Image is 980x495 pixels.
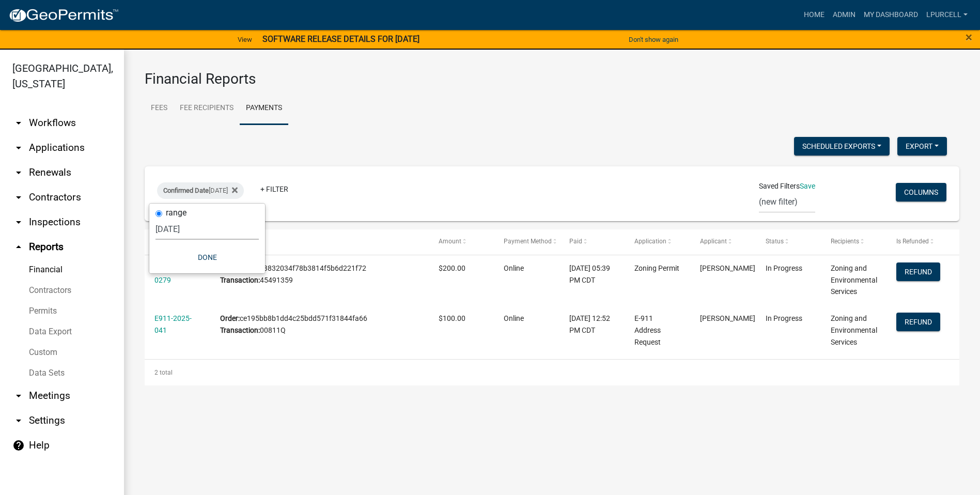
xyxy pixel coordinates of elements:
span: In Progress [766,264,802,272]
div: [DATE] [157,182,244,199]
i: arrow_drop_down [12,414,25,427]
a: E911-2025-041 [154,314,192,334]
b: Transaction: [220,276,260,284]
button: Scheduled Exports [794,137,890,156]
span: Keyan Weaver [700,264,755,272]
datatable-header-cell: Is Refunded [886,229,952,254]
span: Amount [439,238,461,245]
i: help [12,439,25,452]
datatable-header-cell: Permit # [145,229,210,254]
span: Payment Method [504,238,552,245]
button: Refund [896,262,940,281]
datatable-header-cell: Status [755,229,821,254]
button: Don't show again [625,31,682,48]
span: Zoning Permit [634,264,679,272]
button: Columns [896,183,946,202]
span: Saved Filters [759,181,800,192]
a: Admin [829,5,860,25]
span: Status [766,238,784,245]
span: $100.00 [439,314,465,322]
span: Applicant [700,238,727,245]
span: In Progress [766,314,802,322]
h3: Financial Reports [145,70,959,88]
span: E-911 Address Request [634,314,661,346]
a: View [234,31,256,48]
datatable-header-cell: Paid [559,229,625,254]
span: Online [504,264,524,272]
a: Fees [145,92,174,125]
i: arrow_drop_down [12,191,25,204]
button: Export [897,137,947,156]
datatable-header-cell: Payment Method [494,229,559,254]
a: lpurcell [922,5,972,25]
div: ce195bb8b1dd4c25bdd571f31844fa66 00811Q [220,313,419,336]
div: 2 total [145,360,959,385]
span: $200.00 [439,264,465,272]
datatable-header-cell: Amount [429,229,494,254]
span: Zoning and Environmental Services [831,264,877,296]
i: arrow_drop_down [12,216,25,228]
span: Online [504,314,524,322]
strong: SOFTWARE RELEASE DETAILS FOR [DATE] [262,34,419,44]
div: [DATE] 05:39 PM CDT [569,262,615,286]
span: Isaac Wolter [700,314,755,322]
datatable-header-cell: Recipients [821,229,886,254]
span: Application [634,238,666,245]
datatable-header-cell: Application [625,229,690,254]
label: range [166,209,186,217]
wm-modal-confirm: Refund Payment [896,318,940,327]
i: arrow_drop_down [12,390,25,402]
span: × [966,30,972,44]
b: Transaction: [220,326,260,334]
div: 8c130e3832034f78b3814f5b6d221f72 45491359 [220,262,419,286]
b: Order: [220,314,240,322]
a: Fee Recipients [174,92,240,125]
span: Zoning and Environmental Services [831,314,877,346]
datatable-header-cell: Applicant [690,229,756,254]
a: My Dashboard [860,5,922,25]
i: arrow_drop_down [12,117,25,129]
div: [DATE] 12:52 PM CDT [569,313,615,336]
a: + Filter [252,180,297,198]
i: arrow_drop_up [12,241,25,253]
button: Refund [896,313,940,331]
a: Home [800,5,829,25]
wm-modal-confirm: Refund Payment [896,268,940,276]
span: Paid [569,238,582,245]
datatable-header-cell: # [210,229,429,254]
span: Is Refunded [896,238,929,245]
i: arrow_drop_down [12,142,25,154]
a: Save [800,182,815,190]
button: Done [155,248,259,267]
span: Confirmed Date [163,187,209,194]
a: Payments [240,92,288,125]
i: arrow_drop_down [12,166,25,179]
span: Recipients [831,238,859,245]
button: Close [966,31,972,43]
